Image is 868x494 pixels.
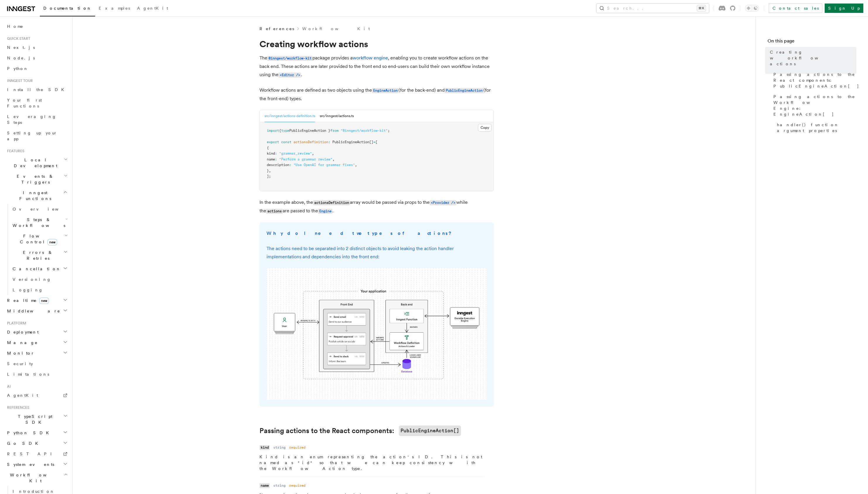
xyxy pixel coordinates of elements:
[10,274,69,285] a: Versioning
[13,489,55,494] span: Introduction
[399,425,461,436] code: PublicEngineAction[]
[369,140,373,144] span: []
[302,26,370,32] a: Workflow Kit
[281,129,289,133] span: type
[267,129,279,133] span: import
[281,140,291,144] span: const
[7,45,35,50] span: Next.js
[5,470,69,486] button: Workflow Kit
[777,122,856,134] span: handler() function argument properties
[773,71,859,89] span: Passing actions to the React components: PublicEngineAction[]
[264,110,315,122] button: src/inngest/actions-definition.ts
[278,72,301,77] a: <Editor />
[312,151,314,155] span: ,
[5,449,69,459] a: REST API
[5,384,11,389] span: AI
[267,174,271,178] span: ];
[7,114,57,125] span: Leveraging Steps
[5,337,69,348] button: Manage
[5,295,69,306] button: Realtimenew
[259,86,494,103] p: Workflow actions are defined as two objects using the (for the back-end) and (for the front-end) ...
[293,140,328,144] span: actionsDefinition
[430,199,456,205] a: <Provider />
[5,36,30,41] span: Quick start
[95,2,134,16] a: Examples
[7,66,28,71] span: Python
[341,129,388,133] span: "@inngest/workflow-kit"
[47,239,57,245] span: new
[330,129,339,133] span: from
[5,430,52,436] span: Python SDK
[5,405,29,410] span: References
[259,454,484,471] p: Kind is an enum representing the action's ID. This is not named as "id" so that we can keep consi...
[5,171,69,187] button: Events & Triggers
[259,54,494,79] p: The package provides a , enabling you to create workflow actions on the back end. These actions a...
[5,187,69,204] button: Inngest Functions
[7,452,57,456] span: REST API
[430,200,456,205] code: <Provider />
[5,157,64,169] span: Local Development
[768,47,856,69] a: Creating workflow actions
[267,169,269,173] span: }
[7,87,68,92] span: Install the SDK
[279,151,312,155] span: "grammar_review"
[5,390,69,401] a: AgentKit
[10,231,69,247] button: Flow Controlnew
[279,157,332,161] span: "Perform a grammar review"
[5,428,69,438] button: Python SDK
[5,413,63,425] span: TypeScript SDK
[267,56,312,61] code: @inngest/workflow-kit
[267,55,312,61] a: @inngest/workflow-kit
[5,95,69,111] a: Your first Functions
[5,21,69,32] a: Home
[5,42,69,53] a: Next.js
[597,4,709,13] button: Search...⌘K
[7,56,35,60] span: Node.js
[5,298,49,303] span: Realtime
[5,327,69,337] button: Deployment
[7,98,42,108] span: Your first Functions
[289,163,291,167] span: :
[5,459,69,470] button: System events
[293,163,355,167] span: "Use OpenAI for grammar fixes"
[445,87,483,93] a: PublicEngineAction
[289,483,305,488] dd: required
[5,128,69,144] a: Setting up your app
[10,214,69,231] button: Steps & Workflows
[332,140,369,144] span: PublicEngineAction
[10,217,65,228] span: Steps & Workflows
[275,157,277,161] span: :
[13,277,51,282] span: Versioning
[355,163,357,167] span: ,
[259,425,461,436] a: Passing actions to the React components:PublicEngineAction[]
[320,110,354,122] button: src/inngest/actions.ts
[372,88,399,93] code: EngineAction
[318,209,332,214] code: Engine
[273,445,286,450] dd: string
[275,151,277,155] span: :
[266,230,453,236] strong: Why do I need two types of actions?
[373,140,375,144] span: =
[372,87,399,93] a: EngineAction
[40,2,95,16] a: Documentation
[259,483,270,488] code: name
[313,200,350,205] code: actionsDefinition
[5,190,63,201] span: Inngest Functions
[5,53,69,63] a: Node.js
[5,411,69,428] button: TypeScript SDK
[259,26,294,32] span: References
[10,247,69,264] button: Errors & Retries
[5,329,39,335] span: Deployment
[5,111,69,128] a: Leveraging Steps
[7,361,33,366] span: Security
[5,155,69,171] button: Local Development
[375,140,377,144] span: [
[267,163,289,167] span: description
[5,348,69,358] button: Monitor
[5,149,24,153] span: Features
[5,438,69,449] button: Go SDK
[99,6,130,11] span: Examples
[5,350,35,356] span: Monitor
[5,358,69,369] a: Security
[445,88,483,93] code: PublicEngineAction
